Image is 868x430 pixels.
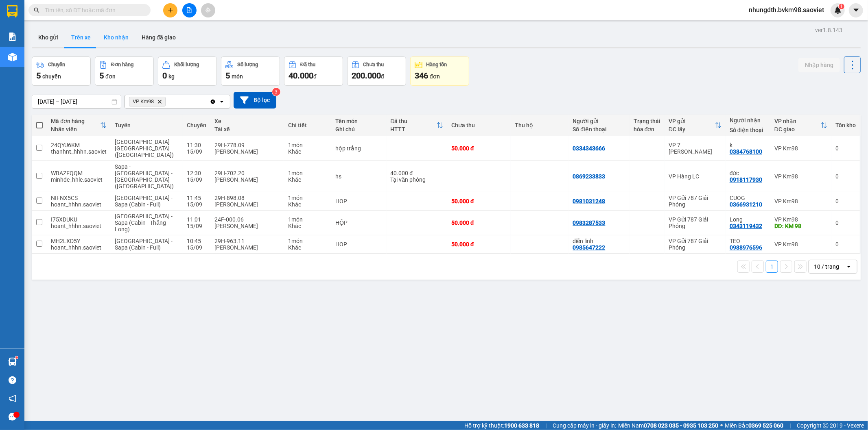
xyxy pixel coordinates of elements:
sup: 1 [839,4,844,9]
div: Người nhận [730,117,766,124]
strong: 0369 525 060 [748,422,783,429]
div: 0918117930 [730,176,762,183]
span: 5 [36,71,41,80]
div: 10 / trang [814,263,839,271]
div: Số lượng [237,62,258,67]
span: ⚪️ [720,424,723,427]
div: 0 [835,198,856,204]
button: Hàng đã giao [135,28,182,47]
div: TEO [730,238,766,244]
div: WBAZFQQM [51,170,107,176]
div: minhdc_hhlc.saoviet [51,176,107,183]
span: 0 [162,71,167,80]
sup: 3 [272,88,280,96]
span: món [232,73,243,80]
button: Đơn hàng5đơn [95,56,154,86]
div: 0988976596 [730,244,762,251]
div: Nhân viên [51,126,100,132]
div: Tồn kho [835,122,856,128]
div: 50.000 đ [451,219,507,226]
svg: Delete [157,99,162,104]
div: 15/09 [187,244,206,251]
div: VP Km98 [774,145,827,152]
div: 0869233833 [573,173,606,180]
th: Toggle SortBy [387,115,447,136]
img: warehouse-icon [8,53,17,61]
span: 5 [99,71,104,80]
div: 29H-963.11 [214,238,280,244]
div: I75XDUKU [51,216,107,223]
div: 0 [835,173,856,180]
div: Chưa thu [451,122,507,128]
div: hóa đơn [634,126,660,132]
div: Tại văn phòng [391,176,443,183]
div: hoant_hhhn.saoviet [51,223,107,229]
div: 12:30 [187,170,206,176]
button: 1 [766,261,778,273]
div: Hàng tồn [426,62,447,67]
img: logo-vxr [7,5,17,17]
span: 5 [225,71,230,80]
div: Số điện thoại [573,126,625,132]
div: Thu hộ [515,122,564,128]
div: 50.000 đ [451,241,507,248]
div: VP nhận [774,118,821,124]
div: MH2LXD5Y [51,238,107,244]
div: DĐ: KM 98 [774,223,827,229]
span: 346 [415,71,428,80]
div: HOP [335,241,382,248]
span: [GEOGRAPHIC_DATA] - Sapa (Cabin - Full) [115,238,173,251]
button: Kho nhận [97,28,135,47]
span: notification [9,395,16,402]
div: VP Km98 [774,198,827,204]
div: hs [335,173,382,180]
button: Khối lượng0kg [158,56,217,86]
div: VP Gửi 787 Giải Phóng [669,238,722,251]
span: VP Km98 [133,98,154,105]
button: Hàng tồn346đơn [410,56,469,86]
span: đơn [430,73,440,80]
span: | [789,421,791,430]
span: đ [381,73,384,80]
div: 50.000 đ [451,198,507,204]
div: Tài xế [214,126,280,132]
button: file-add [182,3,197,17]
div: Khác [288,201,327,208]
input: Select a date range. [32,95,121,108]
span: Cung cấp máy in - giấy in: [553,421,616,430]
span: đơn [105,73,116,80]
div: 29H-898.08 [214,195,280,201]
div: thanhnt_hhhn.saoviet [51,148,107,155]
span: Miền Nam [618,421,718,430]
button: Đã thu40.000đ [284,56,343,86]
span: [GEOGRAPHIC_DATA] - [GEOGRAPHIC_DATA] ([GEOGRAPHIC_DATA]) [115,139,174,158]
div: đức [730,170,766,176]
div: 1 món [288,142,327,148]
span: chuyến [42,73,61,80]
div: 0366931210 [730,201,762,208]
div: Khác [288,148,327,155]
div: VP Km98 [774,241,827,248]
button: Chưa thu200.000đ [347,56,406,86]
div: 1 món [288,170,327,176]
strong: 1900 633 818 [504,422,539,429]
div: CUOG [730,195,766,201]
svg: open [846,263,852,270]
div: 29H-702.20 [214,170,280,176]
span: kg [168,73,175,80]
button: caret-down [849,3,863,17]
div: HOP [335,198,382,204]
div: 0343119432 [730,223,762,229]
button: aim [201,3,215,17]
button: plus [163,3,177,17]
div: 24F-000.06 [214,216,280,223]
span: đ [313,73,317,80]
div: 0 [835,219,856,226]
th: Toggle SortBy [665,115,726,136]
div: Tuyến [115,122,178,128]
button: Số lượng5món [221,56,280,86]
div: HỘP [335,219,382,226]
div: Tên món [335,118,382,124]
div: Đơn hàng [111,62,133,67]
div: 11:45 [187,195,206,201]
